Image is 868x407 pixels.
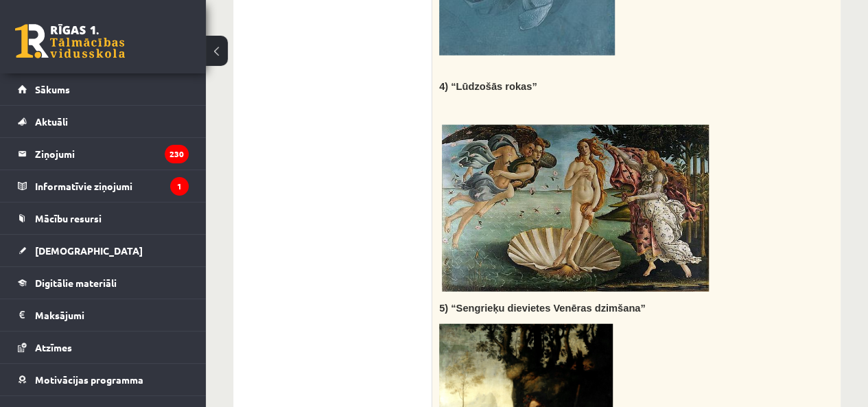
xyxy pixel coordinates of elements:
span: Atzīmes [35,341,72,353]
a: Mācību resursi [18,202,189,234]
a: Informatīvie ziņojumi1 [18,170,189,202]
span: Sākums [35,83,70,95]
a: [DEMOGRAPHIC_DATA] [18,235,189,266]
a: Sākums [18,73,189,105]
legend: Maksājumi [35,299,189,331]
b: 4) “Lūdzošās rokas” [439,81,537,92]
a: Maksājumi [18,299,189,331]
a: Motivācijas programma [18,364,189,395]
span: Digitālie materiāli [35,277,117,289]
span: Motivācijas programma [35,373,143,386]
b: 5) “Sengrieķu dievietes Venēras dzimšana” [439,303,646,314]
body: Визуальный текстовый редактор, wiswyg-editor-user-answer-47024904933900 [14,14,379,28]
legend: Informatīvie ziņojumi [35,170,189,202]
a: Digitālie materiāli [18,267,189,299]
a: Atzīmes [18,332,189,363]
span: Aktuāli [35,115,68,128]
a: Aktuāli [18,106,189,137]
span: Mācību resursi [35,212,102,224]
i: 230 [165,145,189,163]
img: Venēras dzimšana-1 [442,125,709,292]
legend: Ziņojumi [35,138,189,170]
i: 1 [170,177,189,196]
a: Ziņojumi230 [18,138,189,170]
span: [DEMOGRAPHIC_DATA] [35,244,143,257]
a: Rīgas 1. Tālmācības vidusskola [15,24,125,58]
